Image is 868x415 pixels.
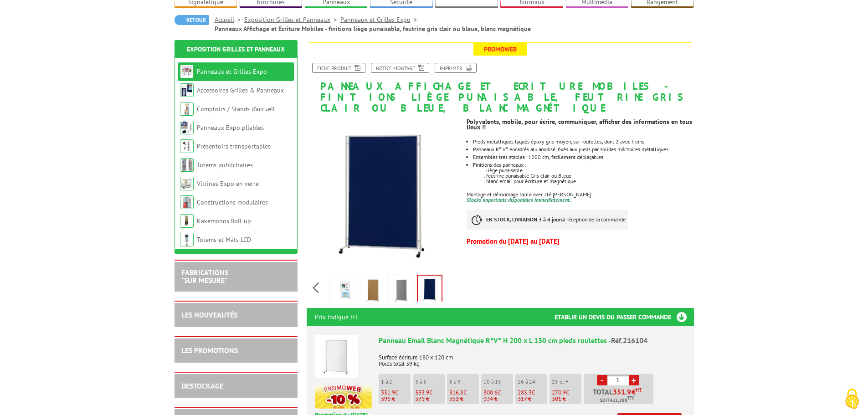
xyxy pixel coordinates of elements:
[181,268,228,285] a: FABRICATIONS"Sur Mesure"
[180,65,194,78] img: Panneaux et Grilles Expo
[197,179,259,188] a: Vitrines Expo en verre
[415,389,429,396] span: 333.9
[600,397,634,404] span: Soit €
[467,210,628,230] p: à réception de la commande
[486,216,563,223] strong: EN STOCK, LIVRAISON 3 à 4 jours
[197,236,251,244] a: Totems et Mâts LCD
[379,335,686,346] div: Panneau Email Blanc Magnétique R°V° H 200 x L 130 cm pieds roulettes -
[518,389,532,396] span: 285.3
[473,139,693,144] li: Pieds métalliques laqués époxy gris moyen, sur roulettes, dont 2 avec freins
[215,24,531,33] li: Panneaux Affichage et Ecriture Mobiles - finitions liège punaisable, feutrine gris clair ou bleue...
[627,395,634,400] sup: TTC
[483,389,513,396] p: €
[613,388,632,395] span: 351.9
[180,214,194,228] img: Kakémonos Roll-up
[390,277,412,305] img: panneau_feutrine_grise_pieds_roulettes_216106.jpg
[597,375,607,385] a: -
[379,348,686,367] p: Surface écriture 180 x 120 cm Poids total 39 kg
[180,139,194,153] img: Présentoirs transportables
[197,86,284,94] a: Accessoires Grilles & Panneaux
[215,15,244,24] a: Accueil
[381,389,395,396] span: 351.9
[187,45,285,53] a: Exposition Grilles et Panneaux
[636,387,642,393] sup: HT
[435,63,477,73] a: Imprimer
[518,396,547,402] p: 317 €
[418,276,442,304] img: panneau_feutrine_bleue_pieds_roulettes_216107.jpg
[449,389,479,396] p: €
[467,118,692,131] strong: Polyvalents, mobile, pour écrire, communiquer, afficher des informations en tous lieux !!
[552,389,581,396] p: €
[180,121,194,134] img: Panneaux Expo pliables
[555,308,694,326] h3: Etablir un devis ou passer commande
[415,396,445,402] p: 371 €
[312,63,365,73] a: Fiche produit
[449,396,479,402] p: 352 €
[315,308,358,326] p: Prix indiqué HT
[415,389,445,396] p: €
[449,379,479,385] p: 6 à 9
[483,379,513,385] p: 10 à 15
[467,239,693,244] p: Promotion du [DATE] au [DATE]
[381,389,411,396] p: €
[467,191,591,198] span: Montage et démontage facile avec clé [PERSON_NAME]
[473,179,693,184] div: . blanc email pour écriture et magnétique
[197,198,268,206] a: Constructions modulaires
[518,379,547,385] p: 16 à 24
[244,15,340,24] a: Exposition Grilles et Panneaux
[197,217,251,225] a: Kakémonos Roll-up
[180,195,194,209] img: Constructions modulaires
[836,384,868,415] button: Cookies (fenêtre modale)
[181,346,238,355] a: LES PROMOTIONS
[181,381,223,390] a: DESTOCKAGE
[473,147,693,152] li: Panneaux R° V° encadrés alu anodisé, fixés aux pieds par solides mâchoires métalliques
[381,379,411,385] p: 1 à 2
[175,15,209,25] a: Retour
[552,379,581,385] p: 25 et +
[473,173,693,179] div: . feutrine punaisable Gris clair ou Bleue
[483,396,513,402] p: 334 €
[181,310,237,319] a: LES NOUVEAUTÉS
[334,277,356,305] img: panneaux_affichage_ecriture_mobiles_216104_1.jpg
[371,63,429,73] a: Notice Montage
[197,105,275,113] a: Comptoirs / Stands d'accueil
[315,385,372,409] img: promotion
[197,123,264,132] a: Panneaux Expo pliables
[180,233,194,246] img: Totems et Mâts LCD
[197,67,267,76] a: Panneaux et Grilles Expo
[315,335,358,378] img: Panneau Email Blanc Magnétique R°V° H 200 x L 130 cm pieds roulettes
[483,389,498,396] span: 300.6
[180,158,194,172] img: Totems publicitaires
[340,15,421,24] a: Panneaux et Grilles Expo
[415,379,445,385] p: 3 à 5
[197,142,271,150] a: Présentoirs transportables
[311,280,320,295] span: Previous
[610,397,625,404] span: 422,28
[467,196,571,203] font: Stocks importants disponibles immédiatement.
[381,396,411,402] p: 391 €
[518,389,547,396] p: €
[180,102,194,116] img: Comptoirs / Stands d'accueil
[629,375,639,385] a: +
[552,396,581,402] p: 301 €
[552,389,566,396] span: 270.9
[362,277,384,305] img: panneau_liege_pieds_roulettes_216105.jpg
[611,336,647,345] span: Réf.216104
[307,118,460,272] img: panneau_feutrine_bleue_pieds_roulettes_216107.jpg
[473,168,693,173] div: . liège punaisable
[449,389,463,396] span: 316.8
[841,388,863,410] img: Cookies (fenêtre modale)
[632,388,636,395] span: €
[586,388,653,404] p: Total
[473,43,527,56] span: Promoweb
[473,154,693,160] li: Ensembles très stables H.200 cm, facilement déplaçables.
[473,162,693,168] div: Finitions des panneaux :
[180,177,194,190] img: Vitrines Expo en verre
[180,83,194,97] img: Accessoires Grilles & Panneaux
[197,161,253,169] a: Totems publicitaires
